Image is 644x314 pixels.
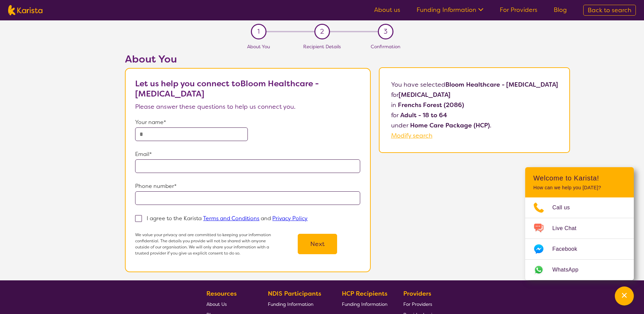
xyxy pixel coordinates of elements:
b: Providers [403,290,431,298]
span: 2 [320,27,324,37]
p: Please answer these questions to help us connect you. [135,102,360,112]
span: Recipient Details [303,43,341,50]
a: Modify search [391,132,433,140]
span: About Us [206,301,227,307]
p: in [391,100,558,110]
p: We value your privacy and are committed to keeping your information confidential. The details you... [135,232,274,256]
p: You have selected [391,80,558,141]
a: Blog [554,6,567,14]
p: Phone number* [135,181,360,191]
p: I agree to the Karista and [147,215,308,222]
p: under . [391,120,558,130]
span: About You [247,43,270,50]
h2: Welcome to Karista! [533,174,626,182]
div: Channel Menu [525,167,634,280]
span: Call us [552,203,578,213]
span: Live Chat [552,223,585,233]
span: 1 [257,27,260,37]
p: Your name* [135,117,360,127]
b: [MEDICAL_DATA] [399,91,450,99]
a: About Us [206,299,252,309]
span: Funding Information [268,301,313,307]
p: Email* [135,149,360,159]
span: Facebook [552,244,585,254]
span: Back to search [588,6,631,14]
span: 3 [384,27,387,37]
b: Bloom Healthcare - [MEDICAL_DATA] [445,81,558,89]
p: How can we help you [DATE]? [533,185,626,191]
img: Karista logo [8,5,42,15]
a: Privacy Policy [272,215,308,222]
a: For Providers [403,299,435,309]
a: Terms and Conditions [203,215,259,222]
b: Let us help you connect to Bloom Healthcare - [MEDICAL_DATA] [135,78,319,99]
h2: About You [125,53,371,65]
a: Funding Information [342,299,387,309]
a: Funding Information [417,6,483,14]
b: Frenchs Forest (2086) [398,101,464,109]
span: WhatsApp [552,265,587,275]
b: Home Care Package (HCP) [410,121,490,129]
ul: Choose channel [525,197,634,280]
span: Confirmation [371,43,400,50]
a: For Providers [500,6,537,14]
span: Funding Information [342,301,387,307]
button: Next [298,234,337,254]
b: NDIS Participants [268,290,321,298]
a: Funding Information [268,299,326,309]
b: Resources [206,290,237,298]
p: for [391,90,558,100]
b: Adult - 18 to 64 [400,111,447,119]
p: for [391,110,558,120]
a: Back to search [583,5,636,16]
b: HCP Recipients [342,290,387,298]
span: For Providers [403,301,432,307]
a: About us [374,6,400,14]
button: Channel Menu [615,286,634,306]
a: Web link opens in a new tab. [525,260,634,280]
